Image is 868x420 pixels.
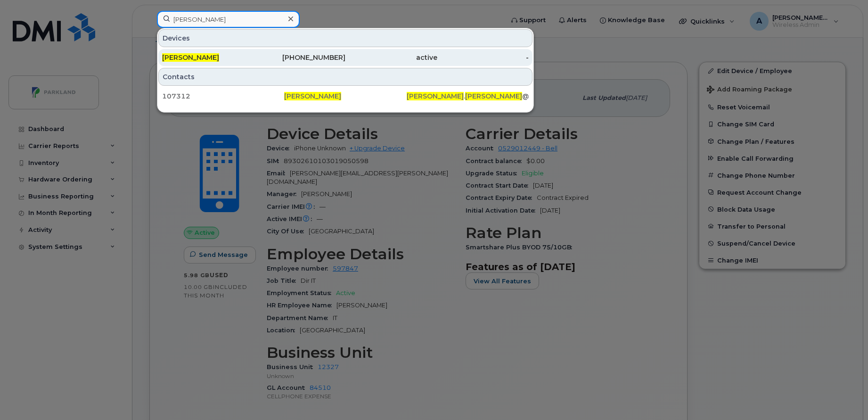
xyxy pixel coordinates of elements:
div: 107312 [162,91,284,101]
div: Contacts [158,68,532,86]
div: . @[DOMAIN_NAME] [407,91,529,101]
a: [PERSON_NAME][PHONE_NUMBER]active- [158,49,532,66]
div: Devices [158,29,532,47]
input: Find something... [157,11,300,28]
span: [PERSON_NAME] [162,53,219,62]
span: [PERSON_NAME] [465,92,522,100]
a: 107312[PERSON_NAME][PERSON_NAME].[PERSON_NAME]@[DOMAIN_NAME] [158,88,532,105]
div: - [437,53,529,62]
span: [PERSON_NAME] [284,92,341,100]
span: [PERSON_NAME] [407,92,464,100]
div: active [345,53,437,62]
div: [PHONE_NUMBER] [254,53,346,62]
